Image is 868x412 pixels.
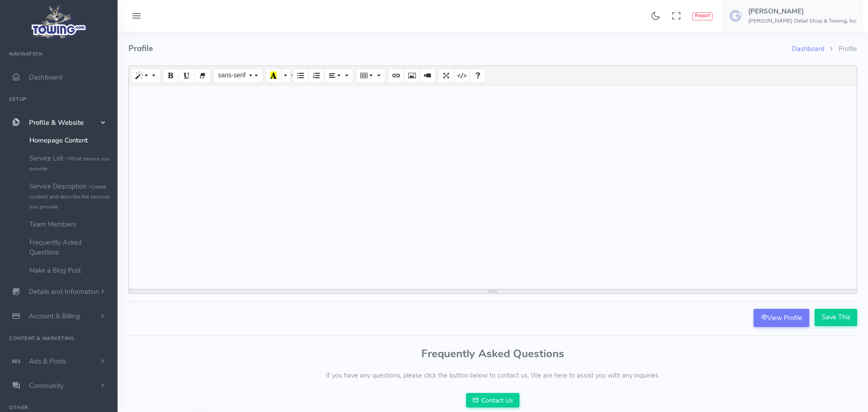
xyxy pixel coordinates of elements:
a: View Profile [754,309,809,327]
a: Make a Blog Post [23,261,118,279]
a: Dashboard [792,44,824,53]
button: Ordered list (CTRL+SHIFT+NUM8) [308,68,325,83]
li: Profile [824,44,857,54]
button: More Color [281,68,290,83]
button: Remove Font Style (CTRL+\) [194,68,211,83]
button: Paragraph [324,68,354,83]
button: Style [131,68,160,83]
button: Bold (CTRL+B) [163,68,179,83]
small: What service you provide [29,155,110,172]
button: Link (CTRL+K) [388,68,404,83]
span: Account & Billing [29,312,80,321]
span: Profile & Website [29,118,84,127]
button: Video [420,68,436,83]
p: If you have any questions, please click the button below to contact us. We are here to assist you... [128,371,857,381]
a: Frequently Asked Questions [23,233,118,261]
button: Help [470,68,486,83]
img: logo [28,3,90,41]
a: Service Description -Create content and describe the services you provide [23,177,118,215]
span: Community [29,381,64,390]
small: Create content and describe the services you provide [29,183,110,210]
span: Dashboard [29,73,62,82]
h3: Frequently Asked Questions [128,348,857,360]
button: Code View [454,68,470,83]
input: Save This [815,309,857,326]
button: Full Screen [438,68,454,83]
button: Unordered list (CTRL+SHIFT+NUM7) [292,68,309,83]
a: Service List -What service you provide [23,149,118,177]
a: Team Members [23,215,118,233]
button: Underline (CTRL+U) [179,68,195,83]
h5: [PERSON_NAME] [748,8,857,15]
span: Ads & Posts [29,357,66,366]
h6: [PERSON_NAME] Detail Shop & Towing, Inc [748,18,857,24]
span: sans-serif [218,71,245,79]
span: Details and Information [29,288,99,297]
a: Contact Us [466,393,519,407]
button: Report [692,12,712,20]
h4: Profile [128,32,792,66]
a: Homepage Content [23,131,118,149]
button: Table [356,68,385,83]
button: Recent Color [265,68,282,83]
button: Font Family [213,68,263,83]
button: Picture [404,68,420,83]
div: resize [129,289,857,294]
img: user-image [729,9,744,23]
